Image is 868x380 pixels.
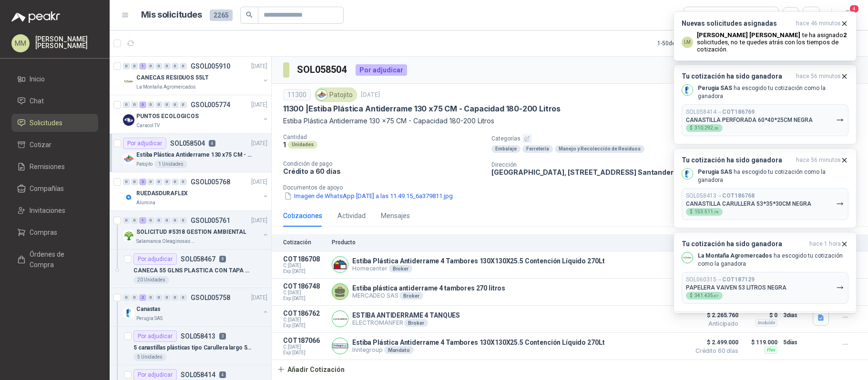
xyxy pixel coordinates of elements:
[283,290,326,296] span: C: [DATE]
[181,256,215,262] p: SOL058467
[352,265,604,272] p: Homecenter
[191,294,230,301] p: GSOL005758
[283,89,311,100] div: 11300
[123,307,134,319] img: Company Logo
[136,315,163,322] p: Perugia SAS
[522,145,553,153] div: Ferretería
[139,179,146,185] div: 2
[283,282,326,290] p: COT186748
[283,269,326,274] span: Exp: [DATE]
[30,227,57,238] span: Compras
[30,140,51,150] span: Cotizar
[246,11,253,18] span: search
[682,72,792,80] h3: Tu cotización ha sido ganadora
[352,257,604,265] p: Estiba Plástica Antiderrame 4 Tambores 130X130X25.5 Contención Líquido 270Lt
[123,179,130,185] div: 0
[155,294,163,301] div: 0
[191,217,230,224] p: GSOL005761
[843,31,847,39] b: 2
[657,36,716,51] div: 1 - 50 de 926
[163,101,171,108] div: 0
[491,134,864,143] p: Categorías
[210,10,233,21] span: 2265
[11,92,98,110] a: Chat
[332,338,348,354] img: Company Logo
[694,126,719,130] span: 310.292
[251,178,267,187] p: [DATE]
[155,101,163,108] div: 0
[283,104,561,114] p: 11300 | Estiba Plástica Antiderrame 130 x75 CM - Capacidad 180-200 Litros
[123,114,134,126] img: Company Logo
[191,101,230,108] p: GSOL005774
[123,153,134,164] img: Company Logo
[722,109,755,115] b: COT186769
[352,311,460,319] p: ESTIBA ANTIDERRAME 4 TANQUES
[691,321,738,327] span: Anticipado
[219,256,226,262] p: 8
[713,294,719,298] span: ,87
[317,90,327,100] img: Company Logo
[682,37,693,48] div: LM
[219,371,226,378] p: 4
[136,73,208,82] p: CANECAS RESIDUOS 55LT
[332,257,348,272] img: Company Logo
[744,337,777,348] p: $ 119.000
[131,101,138,108] div: 0
[796,20,841,28] span: hace 46 minutos
[30,183,64,194] span: Compañías
[133,253,177,265] div: Por adjudicar
[11,114,98,132] a: Solicitudes
[332,311,348,327] img: Company Logo
[283,184,864,191] p: Documentos de apoyo
[283,255,326,263] p: COT186708
[136,238,196,245] p: Salamanca Oleaginosas SAS
[694,293,719,298] span: 341.435
[136,150,255,160] p: Estiba Plástica Antiderrame 130 x75 CM - Capacidad 180-200 Litros
[283,350,326,356] span: Exp: [DATE]
[686,192,755,200] p: SOL058413 →
[110,134,271,172] a: Por adjudicarSOL0585044[DATE] Company LogoEstiba Plástica Antiderrame 130 x75 CM - Capacidad 180-...
[123,101,130,108] div: 0
[722,276,755,283] b: COT187129
[147,294,154,301] div: 0
[11,70,98,88] a: Inicio
[147,101,154,108] div: 0
[141,8,202,22] h1: Mis solicitudes
[30,161,65,172] span: Remisiones
[283,344,326,350] span: C: [DATE]
[283,210,322,221] div: Cotizaciones
[682,20,792,28] h3: Nuevas solicitudes asignadas
[11,223,98,241] a: Compras
[783,337,807,348] p: 5 días
[155,63,163,70] div: 0
[147,179,154,185] div: 0
[674,11,857,61] button: Nuevas solicitudes asignadashace 46 minutos LM[PERSON_NAME] [PERSON_NAME] te ha asignado2 solicit...
[180,179,187,185] div: 0
[283,317,326,323] span: C: [DATE]
[155,217,163,224] div: 0
[181,371,215,378] p: SOL058414
[219,333,226,340] p: 3
[172,179,179,185] div: 0
[123,176,269,207] a: 0 0 2 0 0 0 0 0 GSOL005768[DATE] Company LogoRUEDASDURAFLEXAlumina
[283,134,484,140] p: Cantidad
[30,96,44,106] span: Chat
[251,100,267,110] p: [DATE]
[404,319,428,327] div: Broker
[698,252,848,268] p: ha escogido tu cotización como la ganadora
[172,217,179,224] div: 0
[133,330,177,342] div: Por adjudicar
[698,168,848,184] p: ha escogido tu cotización como la ganadora
[131,217,138,224] div: 0
[698,252,772,259] b: La Montaña Agromercados
[11,180,98,198] a: Compañías
[682,188,848,220] button: SOL058413→COT186768CANASTILLA CARULLERA 53*35*30CM NEGRA$153.511,78
[181,333,215,340] p: SOL058413
[315,88,357,102] div: Patojito
[30,249,89,270] span: Órdenes de Compra
[139,63,146,70] div: 1
[11,136,98,154] a: Cotizar
[796,72,841,80] span: hace 56 minutos
[809,240,841,248] span: hace 1 hora
[332,239,685,246] p: Producto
